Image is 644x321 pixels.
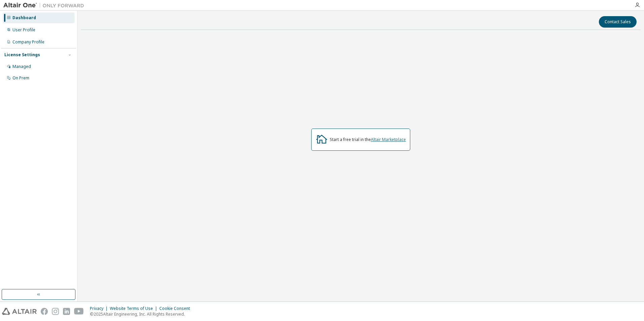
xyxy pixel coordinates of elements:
div: Website Terms of Use [110,306,159,311]
div: Cookie Consent [159,306,194,311]
img: instagram.svg [52,308,59,315]
div: Dashboard [12,15,36,21]
img: Altair One [3,2,88,9]
div: User Profile [12,27,35,33]
img: altair_logo.svg [2,308,37,315]
div: Managed [12,64,31,69]
div: License Settings [4,52,40,58]
button: Contact Sales [599,16,637,28]
div: On Prem [12,75,29,81]
img: youtube.svg [74,308,84,315]
div: Privacy [90,306,110,311]
div: Start a free trial in the [330,137,406,142]
p: © 2025 Altair Engineering, Inc. All Rights Reserved. [90,311,194,317]
img: linkedin.svg [63,308,70,315]
div: Company Profile [12,39,44,45]
img: facebook.svg [41,308,48,315]
a: Altair Marketplace [371,137,406,142]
